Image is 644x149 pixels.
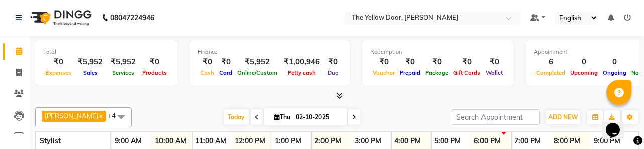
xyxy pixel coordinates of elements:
[324,56,342,68] div: ₹0
[217,56,235,68] div: ₹0
[397,69,423,76] span: Prepaid
[224,109,249,125] span: Today
[272,134,304,148] a: 1:00 PM
[272,113,293,121] span: Thu
[112,134,144,148] a: 9:00 AM
[534,69,568,76] span: Completed
[140,69,169,76] span: Products
[110,69,137,76] span: Services
[483,56,505,68] div: ₹0
[140,56,169,68] div: ₹0
[512,134,543,148] a: 7:00 PM
[568,69,600,76] span: Upcoming
[108,111,123,119] span: +4
[152,134,189,148] a: 10:00 AM
[26,4,94,32] img: logo
[45,112,98,120] span: [PERSON_NAME]
[548,113,578,121] span: ADD NEW
[193,134,229,148] a: 11:00 AM
[370,69,397,76] span: Voucher
[81,69,100,76] span: Sales
[217,69,235,76] span: Card
[432,134,463,148] a: 5:00 PM
[452,109,540,125] input: Search Appointment
[423,69,451,76] span: Package
[451,56,483,68] div: ₹0
[198,48,342,56] div: Finance
[235,56,280,68] div: ₹5,952
[483,69,505,76] span: Wallet
[40,136,61,145] span: Stylist
[392,134,423,148] a: 4:00 PM
[370,48,505,56] div: Redemption
[198,69,217,76] span: Cash
[98,112,103,120] a: x
[110,4,154,32] b: 08047224946
[232,134,268,148] a: 12:00 PM
[235,69,280,76] span: Online/Custom
[546,110,580,124] button: ADD NEW
[280,56,324,68] div: ₹1,00,946
[312,134,344,148] a: 2:00 PM
[325,69,341,76] span: Due
[43,56,74,68] div: ₹0
[551,134,583,148] a: 8:00 PM
[43,48,169,56] div: Total
[423,56,451,68] div: ₹0
[352,134,384,148] a: 3:00 PM
[370,56,397,68] div: ₹0
[568,56,600,68] div: 0
[591,134,623,148] a: 9:00 PM
[285,69,318,76] span: Petty cash
[43,69,74,76] span: Expenses
[293,110,343,125] input: 2025-10-02
[471,134,503,148] a: 6:00 PM
[602,109,634,139] iframe: chat widget
[198,56,217,68] div: ₹0
[107,56,140,68] div: ₹5,952
[451,69,483,76] span: Gift Cards
[397,56,423,68] div: ₹0
[600,69,629,76] span: Ongoing
[74,56,107,68] div: ₹5,952
[534,56,568,68] div: 6
[600,56,629,68] div: 0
